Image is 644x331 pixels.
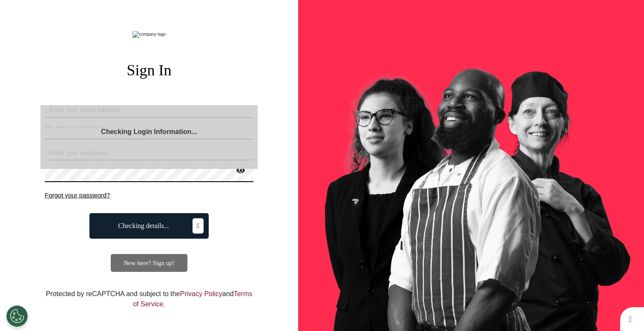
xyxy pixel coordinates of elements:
[45,61,253,80] h2: Sign In
[40,127,258,137] div: Checking Login Information...
[45,191,110,199] span: Forgot your password?
[89,213,209,239] button: Checking details...
[6,305,28,327] button: Open Preferences
[118,223,169,229] span: Checking details...
[180,290,222,297] a: Privacy Policy
[124,260,175,266] span: New here? Sign up!
[132,31,166,38] img: company logo
[45,289,253,309] div: Protected by reCAPTCHA and subject to the and .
